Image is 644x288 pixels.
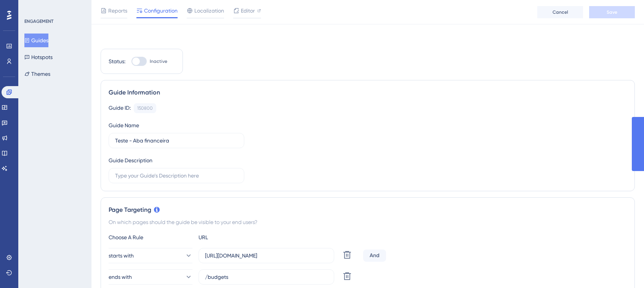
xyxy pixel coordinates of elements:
[199,233,282,242] div: URL
[205,273,328,281] input: yourwebsite.com/path
[137,105,153,111] div: 150800
[109,233,192,242] div: Choose A Rule
[144,6,178,15] span: Configuration
[612,258,635,281] iframe: UserGuiding AI Assistant Launcher
[363,250,386,262] div: And
[108,6,127,15] span: Reports
[109,156,152,165] div: Guide Description
[109,272,132,282] span: ends with
[109,88,627,97] div: Guide Information
[24,67,50,81] button: Themes
[24,50,53,64] button: Hotspots
[607,9,617,15] span: Save
[109,218,627,227] div: On which pages should the guide be visible to your end users?
[109,57,125,66] div: Status:
[205,251,328,260] input: yourwebsite.com/path
[24,34,48,47] button: Guides
[109,205,627,214] div: Page Targeting
[241,6,255,15] span: Editor
[109,269,192,285] button: ends with
[109,121,139,130] div: Guide Name
[109,248,192,263] button: starts with
[150,58,167,64] span: Inactive
[553,9,568,15] span: Cancel
[24,18,53,24] div: ENGAGEMENT
[109,251,134,260] span: starts with
[109,103,131,113] div: Guide ID:
[537,6,583,18] button: Cancel
[115,171,238,180] input: Type your Guide’s Description here
[589,6,635,18] button: Save
[194,6,224,15] span: Localization
[115,136,238,145] input: Type your Guide’s Name here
